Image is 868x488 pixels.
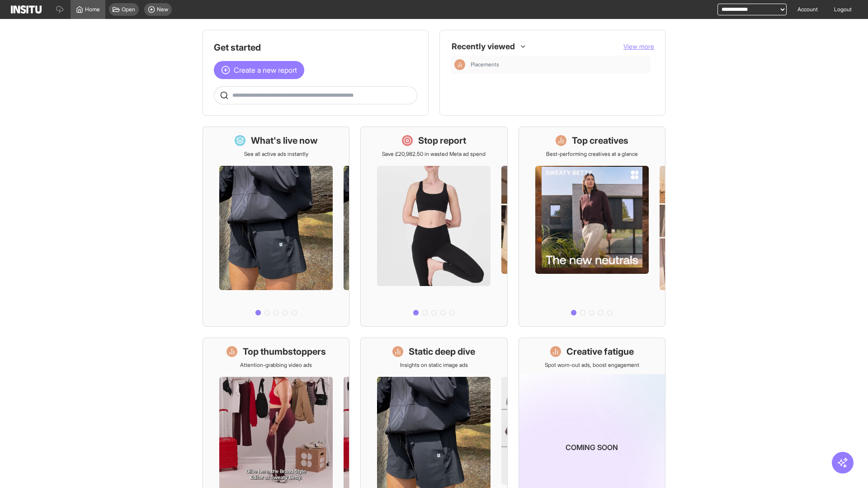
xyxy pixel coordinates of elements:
img: Logo [11,5,42,14]
span: View more [623,42,654,50]
span: Home [85,6,100,13]
a: Top creativesBest-performing creatives at a glance [519,127,665,327]
button: View more [623,42,654,51]
h1: Top thumbstoppers [243,345,326,358]
span: Placements [471,61,647,68]
p: Save £20,982.50 in wasted Meta ad spend [382,150,486,158]
h1: What's live now [251,134,318,147]
span: Open [122,6,135,13]
h1: Top creatives [572,134,628,147]
a: What's live nowSee all active ads instantly [203,127,349,327]
h1: Static deep dive [409,345,475,358]
h1: Get started [214,41,417,54]
p: Insights on static image ads [400,361,468,369]
p: Attention-grabbing video ads [240,361,312,369]
button: Create a new report [214,61,304,79]
p: Best-performing creatives at a glance [546,150,638,158]
h1: Stop report [418,134,466,147]
a: Stop reportSave £20,982.50 in wasted Meta ad spend [360,127,507,327]
span: Create a new report [234,65,297,75]
span: Placements [471,61,499,68]
p: See all active ads instantly [244,150,308,158]
span: New [157,6,168,13]
div: Insights [454,59,465,70]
